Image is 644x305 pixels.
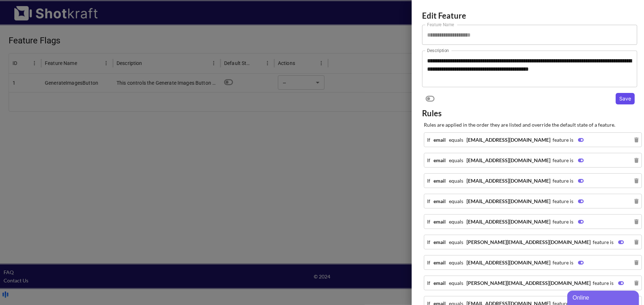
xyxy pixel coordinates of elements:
[467,259,550,266] strong: [EMAIL_ADDRESS][DOMAIN_NAME]
[434,178,446,184] strong: email
[434,259,446,266] strong: email
[427,238,624,246] div: If equals feature is
[434,280,446,286] strong: email
[467,157,550,163] strong: [EMAIL_ADDRESS][DOMAIN_NAME]
[567,289,640,305] iframe: chat widget
[427,217,584,226] div: If equals feature is
[427,47,449,53] label: Description
[427,22,454,28] label: Feature Name
[427,156,584,164] div: If equals feature is
[467,280,591,286] strong: [PERSON_NAME][EMAIL_ADDRESS][DOMAIN_NAME]
[467,219,550,225] strong: [EMAIL_ADDRESS][DOMAIN_NAME]
[427,258,584,267] div: If equals feature is
[434,157,446,163] strong: email
[427,279,624,287] div: If equals feature is
[467,198,550,204] strong: [EMAIL_ADDRESS][DOMAIN_NAME]
[467,239,591,245] strong: [PERSON_NAME][EMAIL_ADDRESS][DOMAIN_NAME]
[434,198,446,204] strong: email
[467,178,550,184] strong: [EMAIL_ADDRESS][DOMAIN_NAME]
[467,137,550,143] strong: [EMAIL_ADDRESS][DOMAIN_NAME]
[434,137,446,143] strong: email
[422,108,442,119] div: Rules
[427,197,584,205] div: If equals feature is
[420,9,639,23] div: Edit Feature
[434,239,446,245] strong: email
[422,119,637,131] div: Rules are applied in the order they are listed and override the default state of a feature.
[434,219,446,225] strong: email
[616,93,635,104] button: Save
[427,136,584,144] div: If equals feature is
[427,177,584,185] div: If equals feature is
